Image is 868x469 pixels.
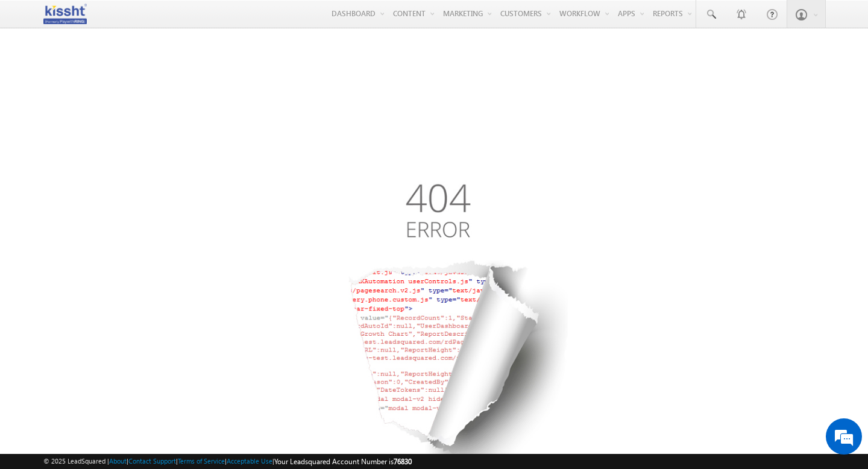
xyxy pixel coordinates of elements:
[274,457,412,466] span: Your Leadsquared Account Number is
[109,457,127,465] a: About
[128,457,176,465] a: Contact Support
[394,457,412,466] span: 76830
[43,456,412,467] span: © 2025 LeadSquared | | | | |
[227,457,272,465] a: Acceptable Use
[43,3,87,24] img: Custom Logo
[178,457,225,465] a: Terms of Service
